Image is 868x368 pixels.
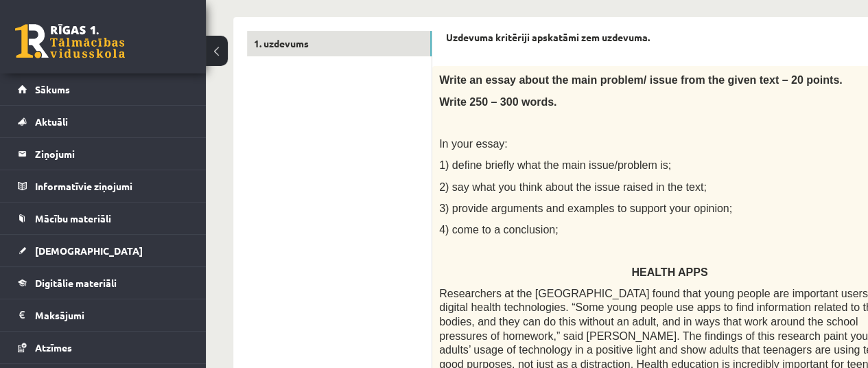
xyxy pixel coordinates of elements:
[35,244,143,257] span: [DEMOGRAPHIC_DATA]
[18,73,189,105] a: Sākums
[35,83,70,95] span: Sākums
[15,24,125,58] a: Rīgas 1. Tālmācības vidusskola
[35,341,72,354] span: Atzīmes
[439,181,707,193] span: 2) say what you think about the issue raised in the text;
[439,96,556,108] span: Write 250 – 300 words.
[35,170,189,202] legend: Informatīvie ziņojumi
[631,266,707,278] span: HEALTH APPS
[35,299,189,331] legend: Maksājumi
[35,138,189,170] legend: Ziņojumi
[18,235,189,266] a: [DEMOGRAPHIC_DATA]
[439,159,671,171] span: 1) define briefly what the main issue/problem is;
[439,138,508,150] span: In your essay:
[18,299,189,331] a: Maksājumi
[35,277,117,289] span: Digitālie materiāli
[35,212,111,225] span: Mācību materiāli
[18,203,189,234] a: Mācību materiāli
[439,224,558,235] span: 4) come to a conclusion;
[18,332,189,363] a: Atzīmes
[439,74,842,86] span: Write an essay about the main problem/ issue from the given text – 20 points.
[18,106,189,137] a: Aktuāli
[14,14,515,160] body: Визуальный текстовый редактор, wiswyg-editor-user-answer-47363836881040
[446,31,650,43] strong: Uzdevuma kritēriji apskatāmi zem uzdevuma.
[18,138,189,170] a: Ziņojumi
[35,115,68,128] span: Aktuāli
[247,31,432,56] a: 1. uzdevums
[18,267,189,299] a: Digitālie materiāli
[18,170,189,202] a: Informatīvie ziņojumi
[439,203,732,214] span: 3) provide arguments and examples to support your opinion;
